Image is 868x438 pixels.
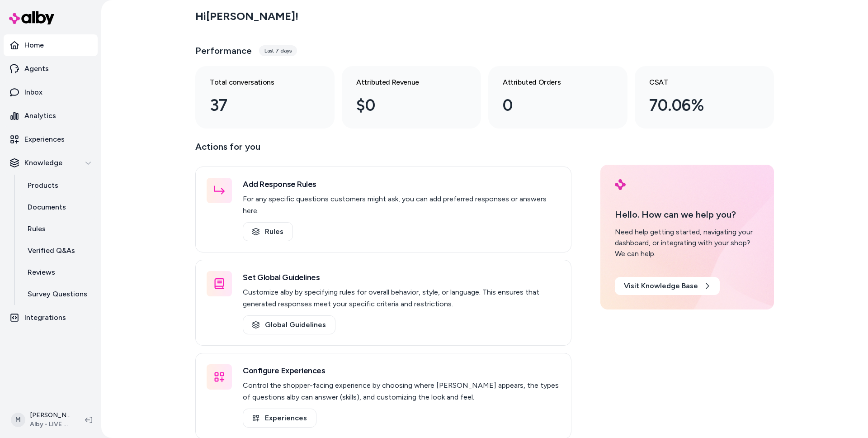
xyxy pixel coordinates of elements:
div: 0 [503,93,599,118]
a: Attributed Orders 0 [488,66,627,129]
a: Reviews [19,262,98,283]
h3: Add Response Rules [243,178,560,190]
h3: Attributed Orders [503,77,599,88]
img: alby Logo [9,11,54,24]
button: Knowledge [4,152,98,174]
h3: Set Global Guidelines [243,271,560,284]
a: Documents [19,196,98,218]
a: Attributed Revenue $0 [342,66,481,129]
a: Products [19,175,98,196]
p: Inbox [24,87,42,98]
a: Visit Knowledge Base [615,277,720,295]
h3: CSAT [649,77,745,88]
p: Verified Q&As [28,245,75,256]
a: Verified Q&As [19,240,98,262]
p: Reviews [28,267,55,278]
a: Rules [243,222,293,241]
p: Products [28,180,58,191]
span: M [11,413,25,427]
p: Rules [28,224,46,234]
p: Actions for you [195,139,571,161]
div: Last 7 days [259,45,297,56]
h3: Configure Experiences [243,364,560,377]
p: Customize alby by specifying rules for overall behavior, style, or language. This ensures that ge... [243,286,560,310]
p: Integrations [24,312,66,323]
p: Control the shopper-facing experience by choosing where [PERSON_NAME] appears, the types of quest... [243,380,560,403]
span: Alby - LIVE on [DOMAIN_NAME] [30,420,71,429]
a: Experiences [243,409,316,428]
a: Survey Questions [19,283,98,305]
a: Rules [19,218,98,240]
p: For any specific questions customers might ask, you can add preferred responses or answers here. [243,193,560,217]
p: Home [24,40,44,51]
div: 37 [210,93,306,118]
button: M[PERSON_NAME]Alby - LIVE on [DOMAIN_NAME] [5,405,78,434]
p: Documents [28,202,66,213]
a: Total conversations 37 [195,66,335,129]
h3: Performance [195,44,252,57]
h2: Hi [PERSON_NAME] ! [195,10,298,23]
p: Survey Questions [28,289,87,300]
a: Analytics [4,105,98,127]
a: Agents [4,58,98,80]
p: Agents [24,63,49,74]
p: [PERSON_NAME] [30,411,71,420]
a: Home [4,34,98,56]
a: Integrations [4,307,98,328]
a: CSAT 70.06% [635,66,774,129]
a: Inbox [4,81,98,103]
p: Knowledge [24,157,62,168]
div: Need help getting started, navigating your dashboard, or integrating with your shop? We can help. [615,227,759,259]
div: $0 [356,93,452,118]
h3: Attributed Revenue [356,77,452,88]
p: Experiences [24,134,65,145]
h3: Total conversations [210,77,306,88]
p: Hello. How can we help you? [615,208,759,221]
a: Global Guidelines [243,315,335,334]
div: 70.06% [649,93,745,118]
a: Experiences [4,129,98,150]
img: alby Logo [615,179,626,190]
p: Analytics [24,110,56,121]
